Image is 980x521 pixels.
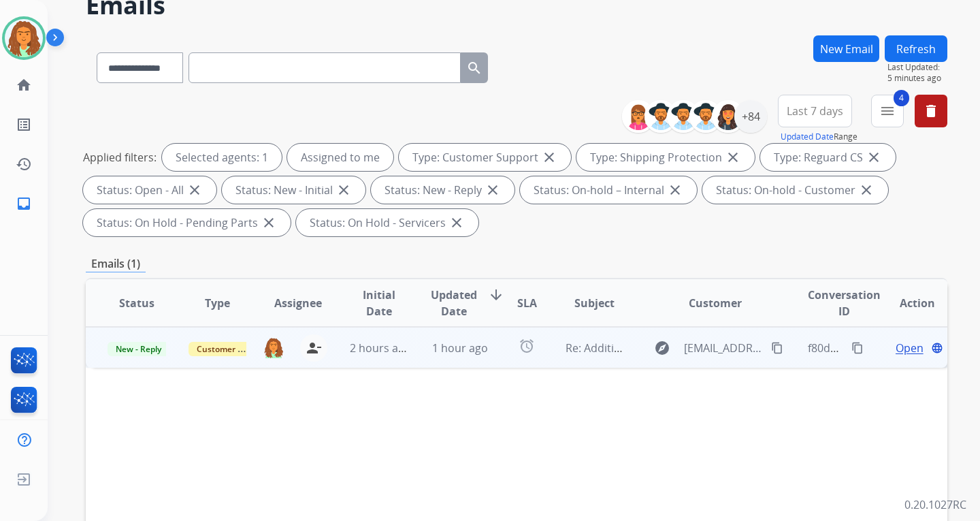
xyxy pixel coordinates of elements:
span: Initial Date [350,287,408,319]
span: 4 [894,90,909,106]
span: Type [205,295,230,311]
mat-icon: language [931,342,943,354]
div: Type: Reguard CS [760,144,896,171]
span: Last 7 days [787,108,843,114]
span: New - Reply [108,342,169,356]
mat-icon: content_copy [771,342,783,354]
mat-icon: close [858,182,875,198]
mat-icon: search [466,60,483,76]
div: +84 [734,100,767,133]
mat-icon: history [16,156,32,172]
span: 2 hours ago [350,341,411,356]
mat-icon: close [866,149,882,165]
div: Status: On Hold - Servicers [296,209,478,236]
button: Updated Date [781,131,834,142]
mat-icon: close [186,182,203,198]
mat-icon: delete [923,103,939,119]
div: Status: New - Reply [371,176,514,204]
mat-icon: inbox [16,195,32,212]
span: Customer Support [189,342,277,356]
mat-icon: close [725,149,741,165]
span: [EMAIL_ADDRESS][DOMAIN_NAME] [684,340,763,356]
button: New Email [813,35,879,62]
p: Emails (1) [86,255,146,272]
div: Type: Customer Support [399,144,571,171]
span: Subject [574,295,615,311]
mat-icon: close [448,215,465,231]
span: SLA [517,295,537,311]
p: 0.20.1027RC [904,496,966,513]
mat-icon: content_copy [851,342,864,354]
div: Status: On Hold - Pending Parts [83,209,291,236]
mat-icon: close [336,182,352,198]
div: Status: Open - All [83,176,216,204]
mat-icon: person_remove [306,340,322,356]
span: Customer [689,295,742,311]
span: Last Updated: [887,62,947,73]
div: Assigned to me [287,144,393,171]
span: Range [781,131,857,142]
span: Updated Date [431,287,477,319]
mat-icon: list_alt [16,116,32,133]
mat-icon: close [485,182,501,198]
span: Status [119,295,154,311]
th: Action [866,279,947,327]
span: Re: Additional Information / photos [566,341,747,356]
span: Assignee [274,295,322,311]
img: avatar [5,19,43,57]
span: Open [896,340,924,356]
div: Status: On-hold – Internal [520,176,697,204]
button: 4 [871,95,904,127]
div: Selected agents: 1 [162,144,282,171]
button: Last 7 days [778,95,852,127]
mat-icon: close [667,182,683,198]
mat-icon: explore [654,340,670,356]
span: 5 minutes ago [887,73,947,84]
mat-icon: close [261,215,277,231]
mat-icon: home [16,77,32,93]
button: Refresh [885,35,947,62]
mat-icon: menu [879,103,896,119]
span: 1 hour ago [432,341,488,356]
span: Conversation ID [808,287,881,319]
mat-icon: alarm [519,338,535,354]
div: Status: On-hold - Customer [702,176,888,204]
p: Applied filters: [83,149,157,165]
img: agent-avatar [263,337,284,358]
div: Type: Shipping Protection [576,144,755,171]
div: Status: New - Initial [222,176,365,204]
mat-icon: close [541,149,557,165]
mat-icon: arrow_downward [488,287,504,303]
